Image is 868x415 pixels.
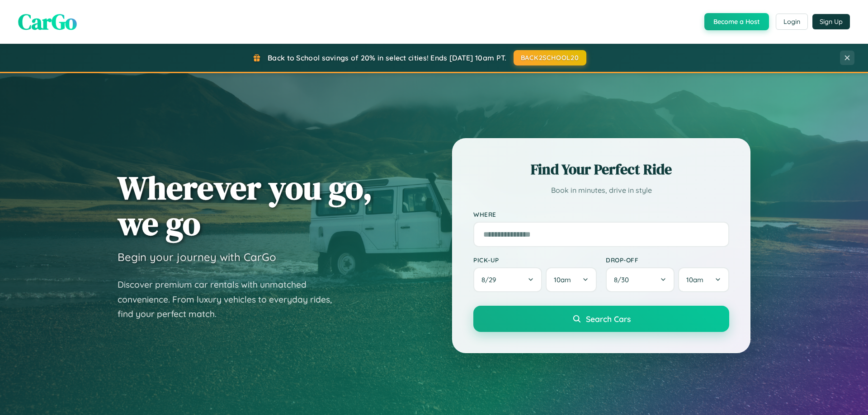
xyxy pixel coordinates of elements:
button: Search Cars [473,306,729,332]
button: 8/30 [606,267,675,292]
span: 8 / 30 [614,275,633,284]
h1: Wherever you go, we go [118,170,373,241]
span: 10am [554,275,571,284]
span: CarGo [18,7,77,37]
button: 10am [678,267,729,292]
h3: Begin your journey with CarGo [118,250,276,264]
h2: Find Your Perfect Ride [473,159,729,179]
span: Search Cars [586,314,631,324]
p: Book in minutes, drive in style [473,184,729,197]
span: 10am [686,275,703,284]
label: Where [473,210,729,218]
label: Drop-off [606,256,729,264]
button: Become a Host [704,13,769,30]
label: Pick-up [473,256,597,264]
button: 8/29 [473,267,542,292]
p: Discover premium car rentals with unmatched convenience. From luxury vehicles to everyday rides, ... [118,277,344,322]
span: Back to School savings of 20% in select cities! Ends [DATE] 10am PT. [268,53,506,62]
button: Sign Up [812,14,850,29]
button: 10am [546,267,597,292]
button: BACK2SCHOOL20 [514,50,586,65]
button: Login [776,14,808,30]
span: 8 / 29 [481,275,500,284]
